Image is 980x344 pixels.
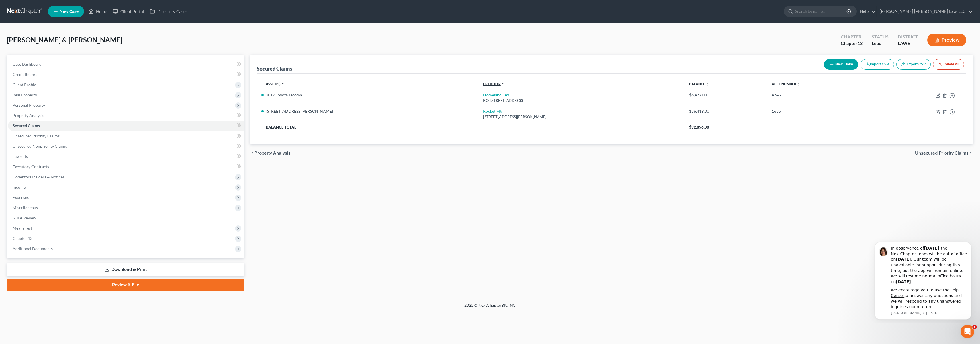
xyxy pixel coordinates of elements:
[689,82,709,86] a: Balance unfold_more
[8,151,244,162] a: Lawsuits
[857,6,876,17] a: Help
[861,59,894,70] button: Import CSV
[706,83,709,86] i: unfold_more
[841,40,863,47] div: Chapter
[866,237,980,323] iframe: Intercom notifications message
[961,325,974,338] iframe: Intercom live chat
[13,72,37,77] span: Credit Report
[13,215,36,220] span: SOFA Review
[254,151,291,155] span: Property Analysis
[8,59,244,69] a: Case Dashboard
[261,122,685,132] th: Balance Total
[8,69,244,80] a: Credit Report
[60,9,79,14] span: New Case
[969,151,973,155] i: chevron_right
[13,174,64,179] span: Codebtors Insiders & Notices
[927,34,966,46] button: Preview
[7,36,122,44] span: [PERSON_NAME] & [PERSON_NAME]
[772,108,870,114] div: 1685
[281,83,285,86] i: unfold_more
[857,40,863,46] span: 13
[250,151,254,155] i: chevron_left
[8,162,244,172] a: Executory Contracts
[898,40,918,47] div: LAWB
[8,131,244,141] a: Unsecured Priority Claims
[841,34,863,40] div: Chapter
[13,185,26,189] span: Income
[8,213,244,223] a: SOFA Review
[915,151,973,155] button: Unsecured Priority Claims chevron_right
[13,236,32,241] span: Chapter 13
[7,263,244,276] a: Download & Print
[13,164,49,169] span: Executory Contracts
[257,65,292,72] div: Secured Claims
[689,92,763,98] div: $6,477.00
[13,133,60,138] span: Unsecured Priority Claims
[483,92,509,97] a: Homeland Fed
[13,123,40,128] span: Secured Claims
[8,121,244,131] a: Secured Claims
[824,59,858,70] button: New Claim
[483,109,503,114] a: Rocket Mtg
[898,34,918,40] div: District
[8,110,244,121] a: Property Analysis
[110,6,147,17] a: Client Portal
[13,205,38,210] span: Miscellaneous
[266,108,474,114] li: [STREET_ADDRESS][PERSON_NAME]
[772,92,870,98] div: 4745
[933,59,964,70] button: Delete All
[266,92,474,98] li: 2017 Toyota Tacoma
[797,83,800,86] i: unfold_more
[483,82,505,86] a: Creditor unfold_more
[7,279,244,291] a: Review & File
[13,154,28,159] span: Lawsuits
[266,82,285,86] a: Asset(s) unfold_more
[13,246,53,251] span: Additional Documents
[689,125,709,129] span: $92,896.00
[13,195,29,200] span: Expenses
[689,108,763,114] div: $86,419.00
[13,92,37,97] span: Real Property
[483,114,680,120] div: [STREET_ADDRESS][PERSON_NAME]
[772,82,800,86] a: Acct Number unfold_more
[872,34,889,40] div: Status
[147,6,191,17] a: Directory Cases
[896,59,931,70] a: Export CSV
[13,144,67,149] span: Unsecured Nonpriority Claims
[872,40,889,47] div: Lead
[13,226,32,230] span: Means Test
[877,6,973,17] a: [PERSON_NAME] [PERSON_NAME] Law, LLC
[972,325,977,329] span: 8
[13,62,42,67] span: Case Dashboard
[8,141,244,151] a: Unsecured Nonpriority Claims
[13,113,44,118] span: Property Analysis
[328,302,652,313] div: 2025 © NextChapterBK, INC
[915,151,969,155] span: Unsecured Priority Claims
[795,6,847,17] input: Search by name...
[250,151,291,155] button: chevron_left Property Analysis
[483,98,680,103] div: P.O. [STREET_ADDRESS]
[13,82,36,87] span: Client Profile
[13,103,45,108] span: Personal Property
[501,83,505,86] i: unfold_more
[86,6,110,17] a: Home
